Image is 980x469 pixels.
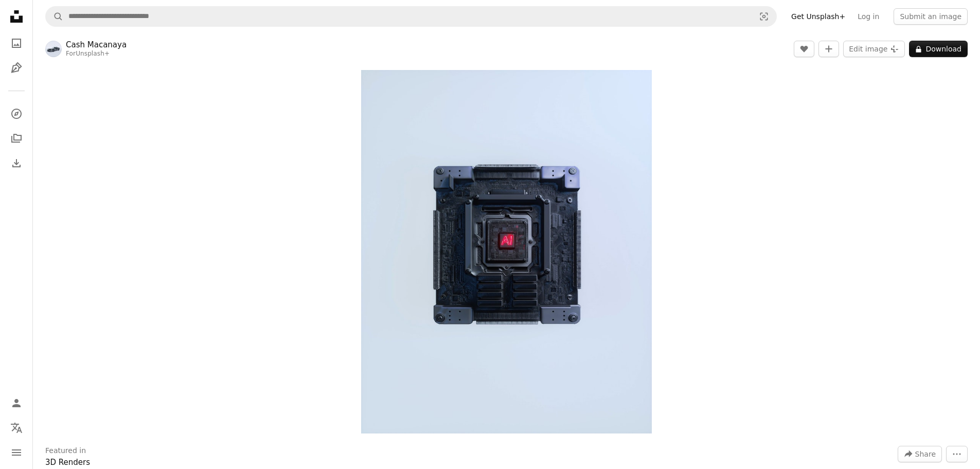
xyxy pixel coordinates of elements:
button: Add to Collection [818,41,839,57]
a: Log in / Sign up [6,393,27,413]
a: 3D Renders [45,458,90,467]
form: Find visuals sitewide [45,6,777,27]
button: Edit image [843,41,905,57]
a: Unsplash+ [76,50,110,57]
button: Visual search [752,7,776,26]
button: Zoom in on this image [361,70,652,433]
button: Search Unsplash [46,7,63,26]
a: Download History [6,153,27,173]
a: Get Unsplash+ [785,8,851,25]
button: Menu [6,442,27,463]
a: Illustrations [6,58,27,78]
button: Like [794,41,814,57]
a: Cash Macanaya [66,40,127,50]
button: Download [909,41,968,57]
span: Share [915,446,936,462]
button: Share this image [898,446,942,462]
button: Submit an image [894,8,968,25]
h3: Featured in [45,446,86,456]
a: Photos [6,33,27,54]
img: Go to Cash Macanaya's profile [45,41,62,57]
a: Explore [6,103,27,124]
button: More Actions [946,446,968,462]
div: For [66,50,127,58]
button: Language [6,418,27,438]
img: a computer processor with a red light in the middle of it [361,70,652,433]
a: Log in [851,8,885,25]
a: Collections [6,128,27,149]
